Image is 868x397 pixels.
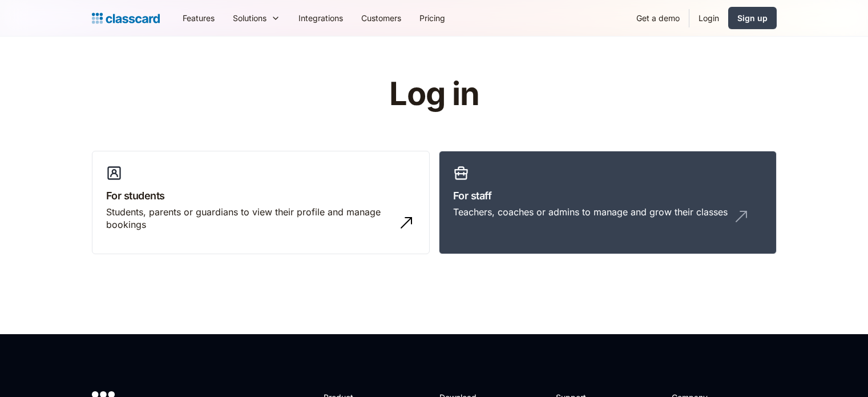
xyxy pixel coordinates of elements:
div: Solutions [224,5,289,31]
a: For staffTeachers, coaches or admins to manage and grow their classes [439,151,777,255]
div: Teachers, coaches or admins to manage and grow their classes [453,206,728,218]
a: Pricing [410,5,454,31]
div: Solutions [233,12,267,24]
a: home [92,10,160,26]
a: Features [173,5,224,31]
h1: Log in [253,77,615,112]
div: Sign up [737,12,768,24]
div: Students, parents or guardians to view their profile and manage bookings [106,206,393,231]
h3: For staff [453,188,762,203]
a: For studentsStudents, parents or guardians to view their profile and manage bookings [92,151,430,255]
a: Integrations [289,5,352,31]
a: Login [689,5,728,31]
a: Sign up [728,7,777,29]
a: Customers [352,5,410,31]
h3: For students [106,188,415,203]
a: Get a demo [627,5,689,31]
